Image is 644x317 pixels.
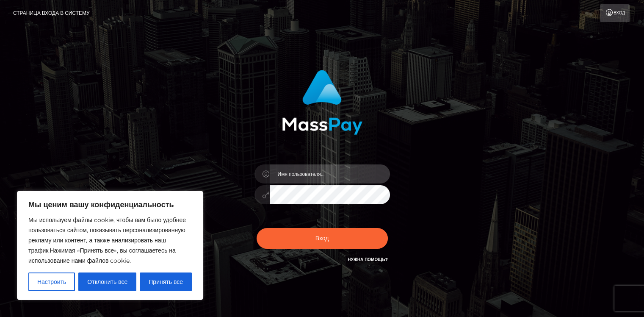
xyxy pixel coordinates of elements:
ya-tr-span: Вход [614,10,625,16]
ya-tr-span: Мы используем файлы cookie, чтобы вам было удобнее пользоваться сайтом, показывать персонализиров... [28,216,186,254]
ya-tr-span: Принять все [149,278,183,286]
button: Отвергать Все [78,273,136,291]
button: Принимаю Все [140,273,192,291]
a: Нужна помощь? [348,257,387,262]
div: Мы ценим вашу конфиденциальность [17,191,203,300]
ya-tr-span: Мы ценим вашу конфиденциальность [28,200,174,209]
ya-tr-span: Настроить [37,278,66,286]
a: Страница входа в систему [13,4,90,22]
input: Имя пользователя... [270,164,390,184]
button: Настроить [28,273,75,291]
button: Вход [257,228,388,249]
ya-tr-span: Отклонить все [87,278,127,286]
a: Вход [600,4,630,22]
ya-tr-span: Страница входа в систему [13,10,90,16]
img: Вход в систему MassPay [282,70,362,135]
ya-tr-span: Нажимая «Принять все», вы соглашаетесь на использование нами файлов cookie. [28,247,176,264]
ya-tr-span: Вход [315,234,329,242]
